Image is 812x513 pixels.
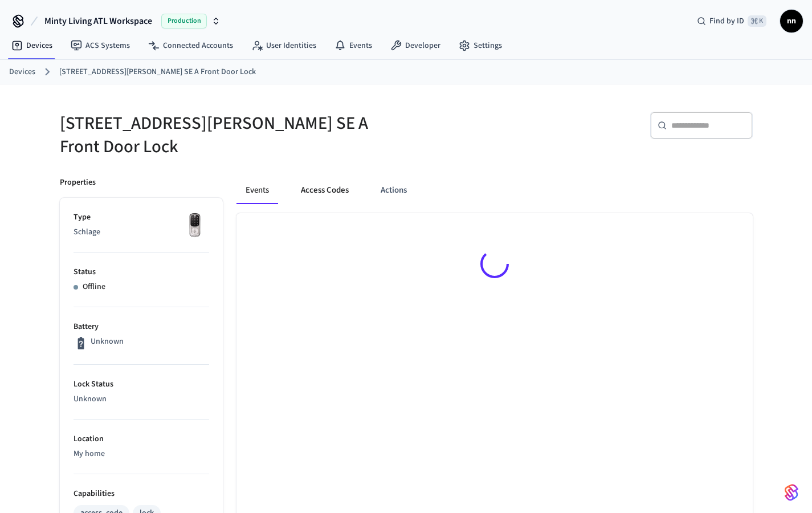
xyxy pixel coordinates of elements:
p: Offline [83,281,105,293]
p: Unknown [91,336,124,348]
span: Production [161,14,207,28]
img: Yale Assure Touchscreen Wifi Smart Lock, Satin Nickel, Front [181,211,209,240]
img: SeamLogoGradient.69752ec5.svg [785,483,798,502]
p: My home [74,448,209,460]
p: Lock Status [74,378,209,390]
a: Events [325,35,381,56]
a: Devices [9,66,35,78]
button: nn [780,10,803,32]
p: Schlage [74,226,209,238]
span: ⌘ K [748,15,766,27]
a: Connected Accounts [139,35,242,56]
a: Devices [2,35,62,56]
a: [STREET_ADDRESS][PERSON_NAME] SE A Front Door Lock [59,66,256,78]
p: Capabilities [74,488,209,500]
a: Settings [450,35,511,56]
button: Access Codes [292,177,358,204]
p: Properties [60,177,96,189]
button: Events [236,177,278,204]
p: Unknown [74,393,209,405]
button: Actions [372,177,416,204]
a: User Identities [242,35,325,56]
h5: [STREET_ADDRESS][PERSON_NAME] SE A Front Door Lock [60,112,399,158]
p: Type [74,211,209,223]
span: nn [781,11,802,31]
div: Find by ID⌘ K [688,11,776,31]
p: Location [74,433,209,445]
a: Developer [381,35,450,56]
p: Status [74,266,209,278]
p: Battery [74,321,209,333]
a: ACS Systems [62,35,139,56]
span: Minty Living ATL Workspace [44,14,152,28]
div: ant example [236,177,753,204]
span: Find by ID [709,15,744,27]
